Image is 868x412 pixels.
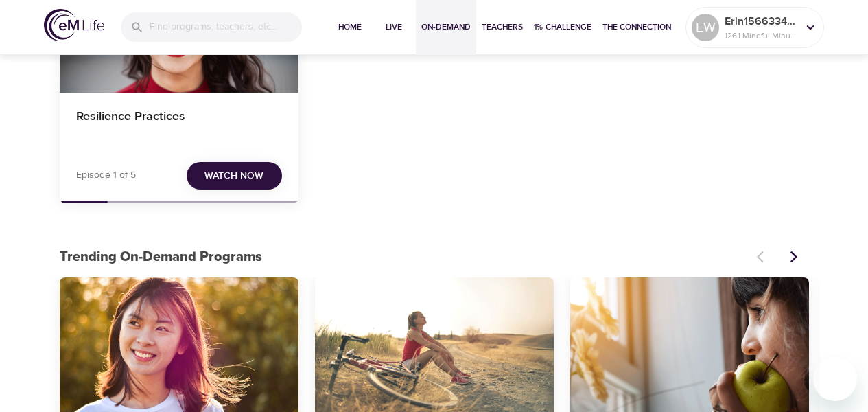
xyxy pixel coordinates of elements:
[60,277,298,412] button: 7 Days of Emotional Intelligence
[534,20,591,34] span: 1% Challenge
[779,242,809,272] button: Next items
[377,20,410,34] span: Live
[421,20,471,34] span: On-Demand
[482,20,523,34] span: Teachers
[725,13,797,30] p: Erin1566334765
[570,277,809,412] button: Mindful Eating: A Path to Well-being
[813,357,857,401] iframe: Button to launch messaging window
[204,168,263,185] span: Watch Now
[333,20,366,34] span: Home
[44,9,104,41] img: logo
[150,12,302,42] input: Find programs, teachers, etc...
[725,30,797,42] p: 1261 Mindful Minutes
[76,168,136,183] p: Episode 1 of 5
[76,109,282,142] h4: Resilience Practices
[692,14,719,41] div: EW
[602,20,671,34] span: The Connection
[315,277,554,412] button: Getting Active
[187,162,282,190] button: Watch Now
[60,247,749,267] p: Trending On-Demand Programs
